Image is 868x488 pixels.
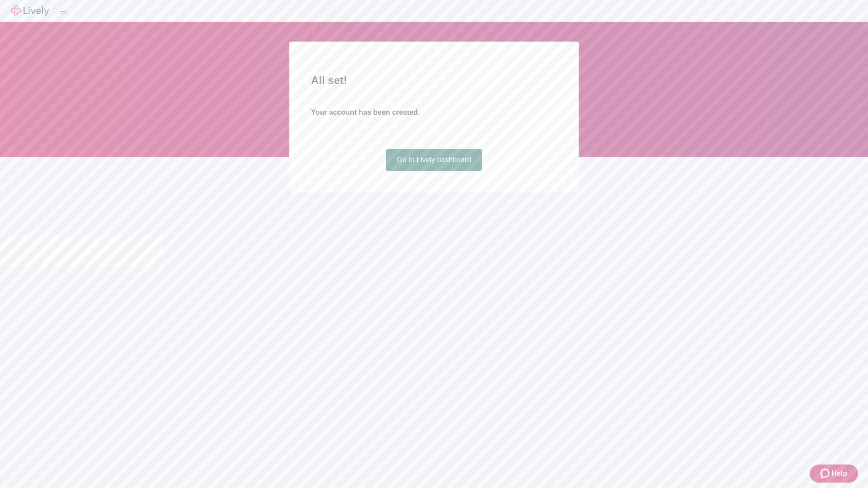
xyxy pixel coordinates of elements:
[311,72,557,89] h2: All set!
[386,149,482,171] a: Go to Lively dashboard
[831,468,847,479] span: Help
[60,11,67,14] button: Log out
[821,468,831,479] svg: Zendesk support icon
[810,465,858,483] button: Zendesk support iconHelp
[11,5,49,16] img: Lively
[311,107,557,118] h4: Your account has been created.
